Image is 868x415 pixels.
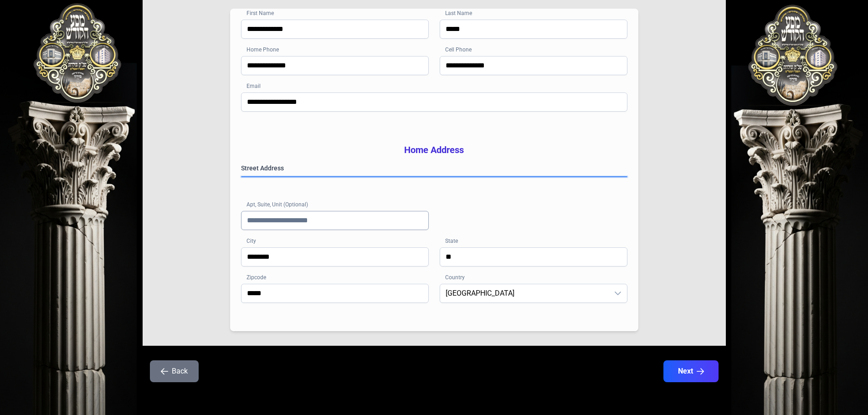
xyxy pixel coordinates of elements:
[150,360,199,382] button: Back
[609,284,627,302] div: dropdown trigger
[241,164,627,173] label: Street Address
[440,284,609,302] span: United States
[241,143,627,156] h3: Home Address
[663,360,719,382] button: Next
